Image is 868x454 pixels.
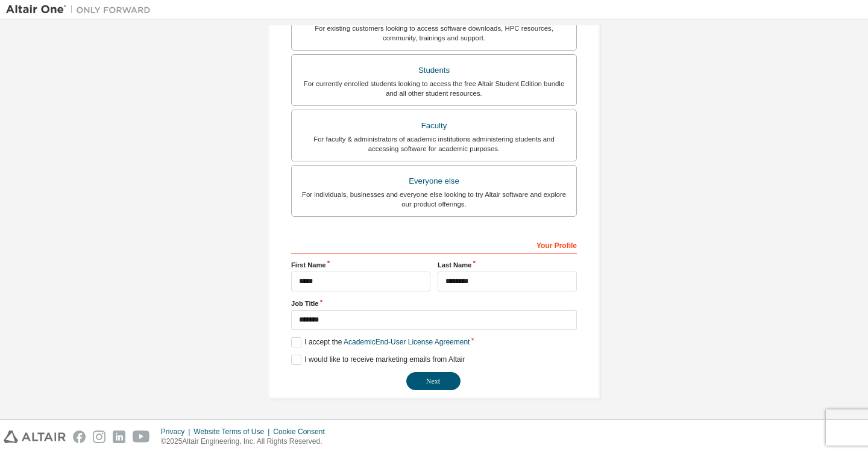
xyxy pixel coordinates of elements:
div: Your Profile [291,235,577,254]
div: For individuals, businesses and everyone else looking to try Altair software and explore our prod... [299,190,569,209]
div: Privacy [161,427,193,437]
button: Next [406,372,461,390]
div: Everyone else [299,173,569,190]
label: Last Name [438,260,577,270]
div: Cookie Consent [273,427,332,437]
div: Faculty [299,117,569,134]
div: For faculty & administrators of academic institutions administering students and accessing softwa... [299,134,569,154]
img: Altair One [6,4,157,16]
label: I accept the [291,337,470,347]
div: For existing customers looking to access software downloads, HPC resources, community, trainings ... [299,23,569,43]
img: youtube.svg [133,431,150,443]
label: First Name [291,260,430,270]
img: altair_logo.svg [4,431,66,443]
img: instagram.svg [93,431,105,443]
label: Job Title [291,299,577,308]
div: Website Terms of Use [193,427,273,437]
img: facebook.svg [73,431,86,443]
div: For currently enrolled students looking to access the free Altair Student Edition bundle and all ... [299,79,569,98]
p: © 2025 Altair Engineering, Inc. All Rights Reserved. [161,437,332,447]
img: linkedin.svg [113,431,125,443]
div: Students [299,62,569,79]
a: Academic End-User License Agreement [344,338,470,346]
label: I would like to receive marketing emails from Altair [291,355,465,365]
